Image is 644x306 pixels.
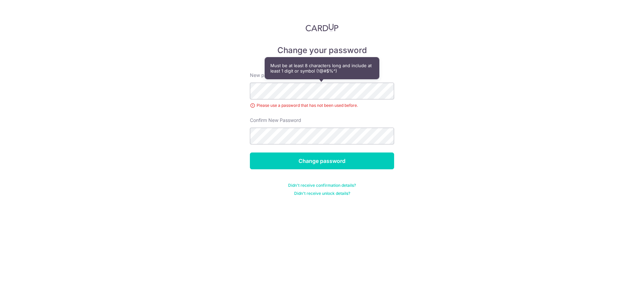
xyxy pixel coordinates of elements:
label: New password [250,72,283,79]
h5: Change your password [250,45,394,56]
div: Must be at least 8 characters long and include at least 1 digit or symbol (!@#$%^) [265,57,379,79]
a: Didn't receive unlock details? [294,191,350,196]
a: Didn't receive confirmation details? [288,183,356,188]
label: Confirm New Password [250,117,301,124]
input: Change password [250,152,394,169]
div: Please use a password that has not been used before. [250,102,394,109]
img: CardUp Logo [306,24,338,32]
